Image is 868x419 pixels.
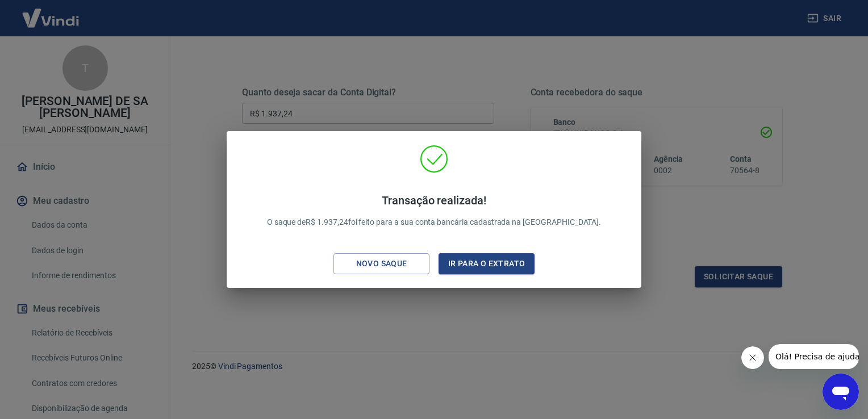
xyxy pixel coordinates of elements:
[769,344,859,369] iframe: Mensagem da empresa
[267,194,602,207] h4: Transação realizada!
[343,257,421,271] div: Novo saque
[333,253,429,274] button: Novo saque
[823,374,859,410] iframe: Botão para abrir a janela de mensagens
[439,253,535,274] button: Ir para o extrato
[741,346,764,369] iframe: Fechar mensagem
[267,194,602,228] p: O saque de R$ 1.937,24 foi feito para a sua conta bancária cadastrada na [GEOGRAPHIC_DATA].
[7,8,95,17] span: Olá! Precisa de ajuda?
